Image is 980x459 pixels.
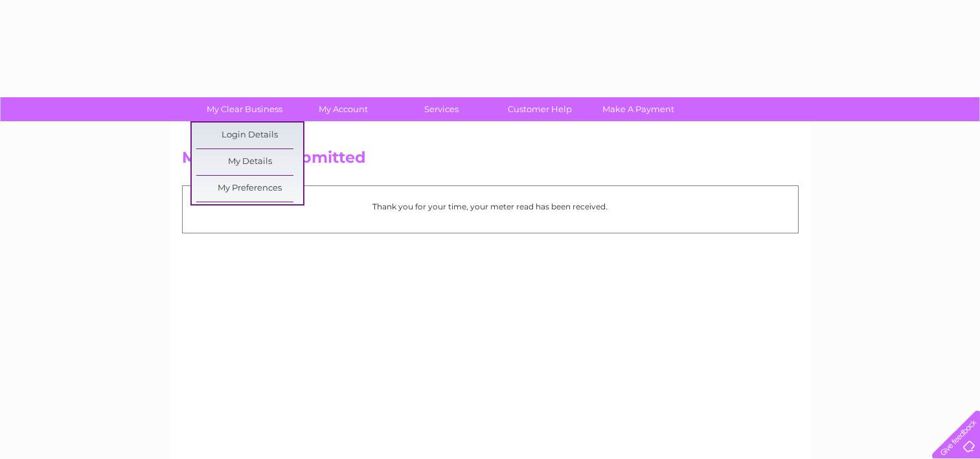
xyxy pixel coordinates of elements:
a: My Preferences [196,176,303,202]
a: Customer Help [486,97,593,121]
h2: Meter Read Submitted [182,148,799,173]
p: Thank you for your time, your meter read has been received. [189,200,792,213]
a: My Clear Business [191,97,298,121]
a: Make A Payment [585,97,692,121]
a: Login Details [196,123,303,148]
a: My Details [196,149,303,175]
a: Services [388,97,495,121]
a: My Account [290,97,396,121]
